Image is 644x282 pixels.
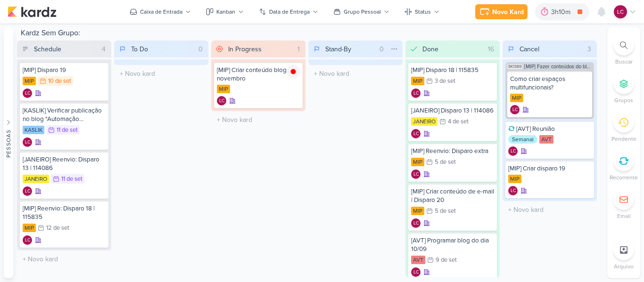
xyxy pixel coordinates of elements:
div: [AVT] Reunião [508,125,591,133]
input: + Novo kard [116,67,206,81]
div: Laís Costa [508,146,518,156]
p: LC [25,238,30,243]
div: Laís Costa [23,89,32,98]
p: Pendente [611,135,636,143]
span: [MIP] Fazer conteúdos do blog de MIP (Setembro e Outubro) [524,64,592,69]
p: LC [511,149,516,154]
div: 0 [195,44,206,54]
input: + Novo kard [213,113,304,127]
div: 11 de set [61,176,83,182]
p: Grupos [614,96,633,105]
input: + Novo kard [19,252,109,266]
div: Pessoas [4,129,13,157]
div: Criador(a): Laís Costa [508,186,518,195]
div: Laís Costa [411,129,421,138]
div: MIP [23,77,36,85]
div: Criador(a): Laís Costa [411,267,421,277]
div: MIP [508,175,521,183]
div: [JANEIRO] Disparo 13 | 114086 [411,106,494,115]
div: Criador(a): Laís Costa [217,96,226,105]
div: [MIP] Disparo 18 | 115835 [411,66,494,74]
div: Laís Costa [23,235,32,245]
div: [MIP] Disparo 19 [23,66,106,74]
div: Laís Costa [411,169,421,179]
div: 3h10m [551,7,573,17]
div: 16 [484,44,498,54]
p: LC [219,99,224,104]
input: + Novo kard [310,67,401,81]
div: Semanal [508,135,537,144]
div: [AVT] Programar blog do dia 10/09 [411,236,494,253]
div: Criador(a): Laís Costa [411,218,421,228]
p: LC [25,189,30,194]
div: 3 [584,44,595,54]
p: Email [617,212,631,220]
img: tracking [287,65,300,78]
div: Laís Costa [614,5,627,18]
span: SK1369 [507,64,522,69]
p: LC [25,91,30,96]
div: Kardz Sem Grupo: [17,27,603,40]
p: LC [413,132,419,137]
div: Novo Kard [492,7,524,17]
div: 5 de set [435,208,456,214]
div: MIP [23,224,36,232]
div: Criador(a): Laís Costa [23,89,32,98]
div: 4 [98,44,109,54]
div: JANEIRO [23,175,49,183]
p: LC [413,172,419,177]
div: 11 de set [57,127,78,133]
div: Como criar espaços multifuncionais? [510,75,589,92]
p: Recorrente [610,173,638,182]
div: [MIP] Reenvio: Disparo extra [411,147,494,155]
p: LC [413,270,419,275]
div: [JANEIRO] Reenvio: Disparo 13 | 114086 [23,155,106,172]
div: KASLIK [23,126,44,134]
div: AVT [411,256,425,264]
button: Novo Kard [475,4,528,19]
div: Criador(a): Laís Costa [411,89,421,98]
div: [MIP] Criar disparo 19 [508,164,591,173]
input: + Novo kard [504,203,595,217]
div: [MIP] Criar conteúdo blog novembro [217,66,300,83]
div: Criador(a): Laís Costa [411,129,421,138]
div: Laís Costa [217,96,226,105]
div: Criador(a): Laís Costa [508,146,518,156]
div: Criador(a): Laís Costa [23,137,32,147]
div: [MIP] Criar conteúdo de e-mail | Disparo 20 [411,187,494,204]
div: 10 de set [48,78,71,84]
div: Criador(a): Laís Costa [510,105,520,114]
div: 1 [294,44,304,54]
div: Laís Costa [23,137,32,147]
div: JANEIRO [411,117,438,126]
div: Laís Costa [411,89,421,98]
div: 4 de set [448,119,469,125]
div: 9 de set [436,257,457,263]
div: [MIP] Reenvio: Disparo 18 | 115835 [23,204,106,221]
div: MIP [411,77,424,85]
div: MIP [411,207,424,215]
p: LC [413,91,419,96]
div: Criador(a): Laís Costa [411,169,421,179]
div: 12 de set [46,225,69,231]
div: Criador(a): Laís Costa [23,235,32,245]
div: [KASLIK] Verificar publicação no blog "Automação residencial..." [23,106,106,123]
p: LC [413,221,419,226]
div: AVT [539,135,553,144]
div: MIP [510,94,523,102]
img: kardz.app [8,6,57,17]
p: LC [617,8,624,16]
div: MIP [217,85,230,93]
div: Laís Costa [23,186,32,196]
div: 3 de set [435,78,455,84]
div: Laís Costa [508,186,518,195]
div: 5 de set [435,159,456,165]
button: Pessoas [4,27,13,278]
p: LC [511,189,516,193]
div: Criador(a): Laís Costa [23,186,32,196]
li: Ctrl + F [607,35,640,66]
p: LC [25,140,30,145]
div: Laís Costa [411,218,421,228]
p: Buscar [615,57,633,66]
p: Arquivo [614,262,634,271]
